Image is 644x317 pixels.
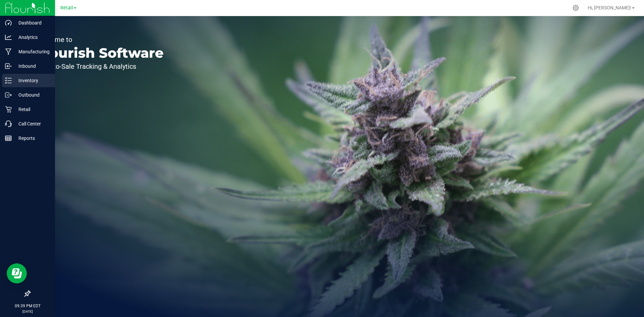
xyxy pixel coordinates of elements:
[36,46,164,60] p: Flourish Software
[3,309,52,314] p: [DATE]
[12,105,52,113] p: Retail
[60,5,73,11] span: Retail
[12,134,52,142] p: Reports
[572,5,580,11] div: Manage settings
[5,48,12,55] inline-svg: Manufacturing
[12,120,52,128] p: Call Center
[5,120,12,127] inline-svg: Call Center
[12,19,52,27] p: Dashboard
[5,19,12,26] inline-svg: Dashboard
[5,63,12,69] inline-svg: Inbound
[12,62,52,70] p: Inbound
[5,135,12,142] inline-svg: Reports
[3,303,52,309] p: 09:39 PM EDT
[12,91,52,99] p: Outbound
[7,263,27,283] iframe: Resource center
[12,48,52,56] p: Manufacturing
[36,63,164,70] p: Seed-to-Sale Tracking & Analytics
[12,76,52,85] p: Inventory
[588,5,631,10] span: Hi, [PERSON_NAME]!
[5,92,12,98] inline-svg: Outbound
[5,106,12,113] inline-svg: Retail
[5,77,12,84] inline-svg: Inventory
[12,33,52,41] p: Analytics
[5,34,12,41] inline-svg: Analytics
[36,36,164,43] p: Welcome to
